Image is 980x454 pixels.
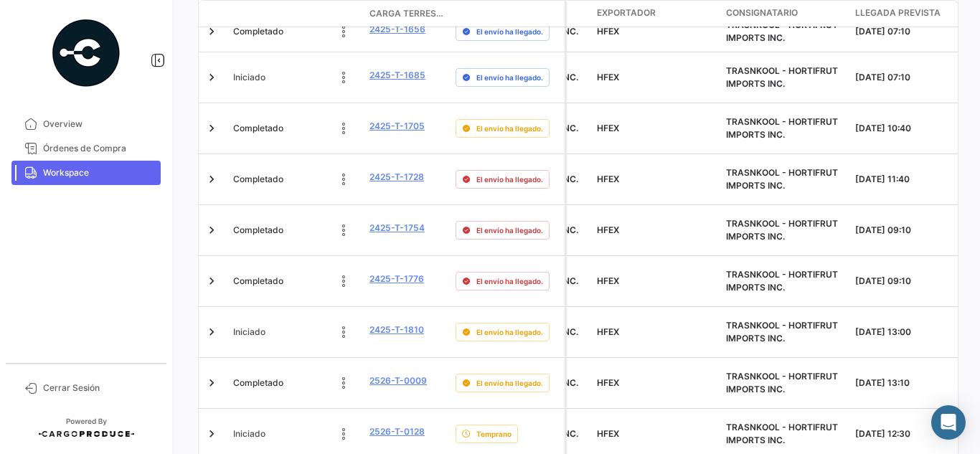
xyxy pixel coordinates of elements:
a: 2425-T-1656 [369,23,425,36]
span: [DATE] 07:10 [855,72,910,82]
span: [DATE] 09:10 [855,224,911,235]
span: HFEX [597,428,619,439]
a: Expand/Collapse Row [204,121,219,136]
span: [DATE] 13:00 [855,326,911,337]
a: 2526-T-0128 [369,425,425,438]
span: [DATE] 07:10 [855,26,910,37]
span: Workspace [43,166,155,179]
span: HFEX [597,326,619,337]
span: [DATE] 10:40 [855,123,911,133]
span: [DATE] 12:30 [855,428,910,439]
a: Expand/Collapse Row [204,427,219,441]
a: Expand/Collapse Row [204,325,219,339]
span: TRASNKOOL - HORTIFRUT IMPORTS INC. [726,218,838,242]
span: Completado [233,25,283,38]
span: Consignatario [726,6,798,19]
span: TRASNKOOL - HORTIFRUT IMPORTS INC. [726,422,838,445]
a: Expand/Collapse Row [204,274,219,288]
a: 2425-T-1810 [369,323,424,336]
a: 2425-T-1754 [369,222,425,235]
span: Completado [233,122,283,135]
span: HFEX [597,123,619,133]
span: Órdenes de Compra [43,142,155,155]
span: Llegada prevista [855,6,941,19]
span: [DATE] 11:40 [855,174,910,184]
span: El envío ha llegado. [476,174,543,185]
a: Expand/Collapse Row [204,172,219,186]
a: Expand/Collapse Row [204,223,219,237]
span: TRASNKOOL - HORTIFRUT IMPORTS INC. [726,269,838,293]
span: HFEX [597,377,619,388]
a: Workspace [11,161,161,185]
a: 2425-T-1728 [369,171,424,184]
span: TRASNKOOL - HORTIFRUT IMPORTS INC. [726,65,838,89]
span: Completado [233,275,283,288]
span: El envío ha llegado. [476,123,543,134]
span: TRASNKOOL - HORTIFRUT IMPORTS INC. [726,167,838,191]
span: Iniciado [233,326,265,339]
span: El envío ha llegado. [476,224,543,236]
span: El envío ha llegado. [476,26,543,37]
span: Overview [43,118,155,131]
span: HFEX [597,72,619,82]
a: Overview [11,112,161,136]
a: Órdenes de Compra [11,136,161,161]
a: 2425-T-1776 [369,273,424,285]
img: powered-by.png [50,17,122,89]
a: Expand/Collapse Row [204,70,219,85]
span: Completado [233,224,283,237]
span: El envío ha llegado. [476,326,543,338]
a: 2425-T-1685 [369,69,425,82]
span: Cerrar Sesión [43,382,155,394]
span: HFEX [597,26,619,37]
datatable-header-cell: Estado [227,8,364,19]
span: El envío ha llegado. [476,72,543,83]
span: Carga Terrestre # [369,7,444,20]
span: TRASNKOOL - HORTIFRUT IMPORTS INC. [726,116,838,140]
span: [DATE] 09:10 [855,275,911,286]
span: TRASNKOOL - HORTIFRUT IMPORTS INC. [726,320,838,344]
a: Expand/Collapse Row [204,376,219,390]
span: Completado [233,173,283,186]
span: Completado [233,377,283,389]
span: Exportador [597,6,656,19]
span: HFEX [597,224,619,235]
a: 2526-T-0009 [369,374,427,387]
a: 2425-T-1705 [369,120,425,133]
datatable-header-cell: Consignatario [720,1,849,27]
span: Temprano [476,428,512,440]
datatable-header-cell: Llegada prevista [849,1,979,27]
datatable-header-cell: Delay Status [450,8,565,19]
div: Abrir Intercom Messenger [931,405,966,440]
a: Expand/Collapse Row [204,24,219,39]
span: [DATE] 13:10 [855,377,910,388]
span: HFEX [597,174,619,184]
datatable-header-cell: Carga Terrestre # [364,1,450,26]
span: Iniciado [233,71,265,84]
span: TRASNKOOL - HORTIFRUT IMPORTS INC. [726,371,838,394]
span: Iniciado [233,427,265,440]
span: El envío ha llegado. [476,275,543,287]
span: HFEX [597,275,619,286]
datatable-header-cell: Exportador [591,1,720,27]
